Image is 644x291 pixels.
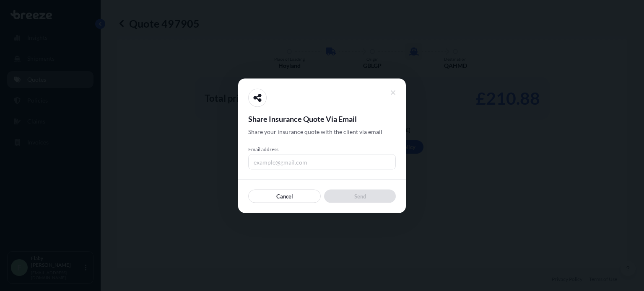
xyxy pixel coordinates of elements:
span: Email address [248,146,396,152]
button: Send [324,189,396,203]
button: Cancel [248,189,321,203]
span: Share your insurance quote with the client via email [248,127,382,136]
p: Send [354,192,366,200]
span: Share Insurance Quote Via Email [248,113,396,124]
p: Cancel [276,192,293,200]
input: example@gmail.com [248,154,396,169]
